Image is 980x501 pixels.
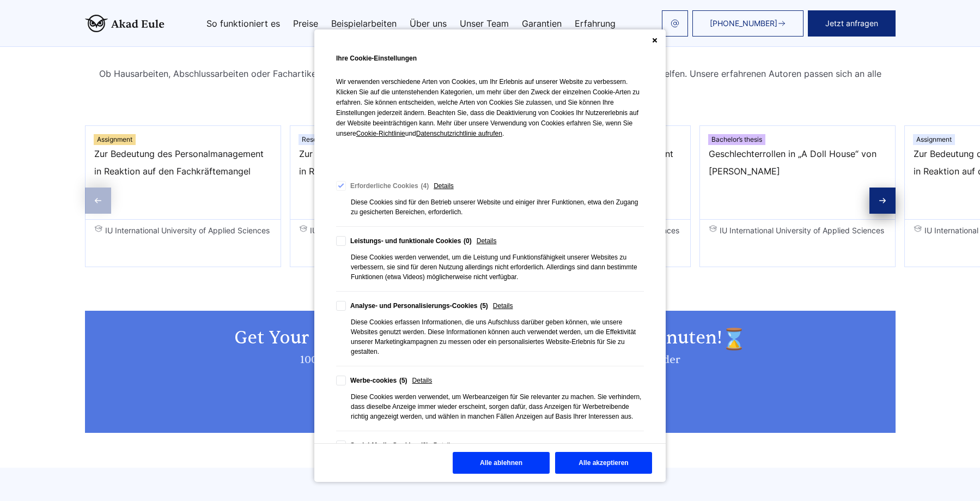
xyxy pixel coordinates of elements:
div: 4 [421,181,429,191]
button: Alle ablehnen [453,452,550,474]
div: 0 [464,236,472,246]
h2: Ihre Cookie-Einstellungen [336,51,644,65]
div: Social-Media-Cookies [350,440,428,450]
button: Alle akzeptieren [555,452,652,474]
span: Details [477,236,497,246]
span: Datenschutzrichtlinie aufrufen [416,130,502,137]
span: Details [434,181,454,191]
span: Details [433,440,453,450]
p: Wir verwenden verschiedene Arten von Cookies, um Ihr Erlebnis auf unserer Website zu verbessern. ... [336,77,644,155]
span: Details [412,376,433,385]
button: Close [652,38,658,43]
div: Werbe-cookies [350,376,407,385]
div: Diese Cookies werden verwendet, um die Leistung und Funktionsfähigkeit unserer Websites zu verbes... [351,252,644,282]
div: 5 [399,376,407,385]
div: Diese Cookies sind für den Betrieb unserer Website und einiger ihrer Funktionen, etwa den Zugang ... [351,197,644,217]
div: Diese Cookies werden verwendet, um Werbeanzeigen für Sie relevanter zu machen. Sie verhindern, da... [351,392,644,421]
div: Diese Cookies erfassen Informationen, die uns Aufschluss darüber geben können, wie unsere Website... [351,317,644,357]
span: Details [493,301,513,311]
div: Erforderliche Cookies [350,181,429,191]
div: Cookie Consent Preferences [314,29,666,482]
span: Cookie-Richtlinie [356,130,405,137]
div: Analyse- und Personalisierungs-Cookies [350,301,488,311]
div: 0 [421,440,429,450]
div: 5 [480,301,488,311]
div: Leistungs- und funktionale Cookies [350,236,472,246]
